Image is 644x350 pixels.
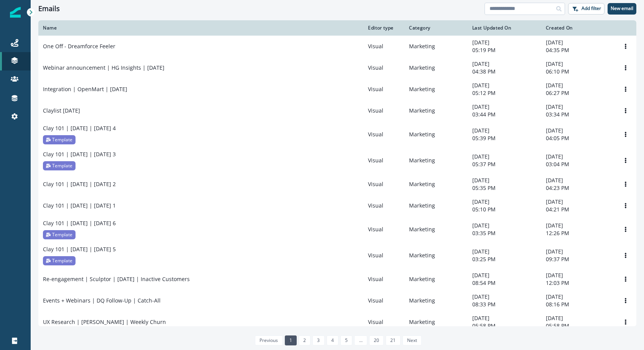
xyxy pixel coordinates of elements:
[546,82,610,89] p: [DATE]
[546,39,610,46] p: [DATE]
[404,36,467,57] td: Marketing
[38,57,636,79] a: Webinar announcement | HG Insights | [DATE]VisualMarketing[DATE]04:38 PM[DATE]06:10 PMOptions
[619,105,632,116] button: Options
[43,202,116,209] p: Clay 101 | [DATE] | [DATE] 1
[10,7,21,18] img: Inflection
[546,206,610,213] p: 04:21 PM
[472,322,537,330] p: 05:58 PM
[52,162,72,170] p: Template
[611,6,633,11] p: New email
[253,335,422,345] ul: Pagination
[52,257,72,265] p: Template
[472,301,537,308] p: 08:33 PM
[472,82,537,89] p: [DATE]
[472,89,537,97] p: 05:12 PM
[582,6,601,11] p: Add filter
[43,297,161,304] p: Events + Webinars | DQ Follow-Up | Catch-All
[327,335,338,345] a: Page 4
[472,248,537,255] p: [DATE]
[363,290,404,311] td: Visual
[472,198,537,206] p: [DATE]
[546,322,610,330] p: 05:58 PM
[43,85,127,93] p: Integration | OpenMart | [DATE]
[43,180,116,188] p: Clay 101 | [DATE] | [DATE] 2
[619,295,632,306] button: Options
[546,198,610,206] p: [DATE]
[402,335,422,345] a: Next page
[43,124,116,132] p: Clay 101 | [DATE] | [DATE] 4
[363,79,404,100] td: Visual
[608,3,636,15] button: New email
[38,311,636,333] a: UX Research | [PERSON_NAME] | Weekly ChurnVisualMarketing[DATE]05:58 PM[DATE]05:58 PMOptions
[43,275,190,283] p: Re-engagement | Sculptor | [DATE] | Inactive Customers
[472,206,537,213] p: 05:10 PM
[38,36,636,57] a: One Off - Dreamforce FeelerVisualMarketing[DATE]05:19 PM[DATE]04:35 PMOptions
[340,335,352,345] a: Page 5
[619,250,632,261] button: Options
[43,64,164,72] p: Webinar announcement | HG Insights | [DATE]
[546,301,610,308] p: 08:16 PM
[546,222,610,229] p: [DATE]
[52,231,72,239] p: Template
[472,229,537,237] p: 03:35 PM
[363,216,404,242] td: Visual
[472,60,537,68] p: [DATE]
[546,314,610,322] p: [DATE]
[363,195,404,216] td: Visual
[38,173,636,195] a: Clay 101 | [DATE] | [DATE] 2VisualMarketing[DATE]05:35 PM[DATE]04:23 PMOptions
[363,121,404,147] td: Visual
[43,43,115,50] p: One Off - Dreamforce Feeler
[386,335,400,345] a: Page 21
[472,184,537,192] p: 05:35 PM
[619,273,632,285] button: Options
[619,178,632,190] button: Options
[546,46,610,54] p: 04:35 PM
[472,255,537,263] p: 03:25 PM
[404,147,467,173] td: Marketing
[38,5,60,13] h1: Emails
[404,311,467,333] td: Marketing
[363,173,404,195] td: Visual
[409,25,463,31] div: Category
[472,68,537,75] p: 04:38 PM
[404,79,467,100] td: Marketing
[472,111,537,118] p: 03:44 PM
[546,89,610,97] p: 06:27 PM
[368,25,400,31] div: Editor type
[38,290,636,311] a: Events + Webinars | DQ Follow-Up | Catch-AllVisualMarketing[DATE]08:33 PM[DATE]08:16 PMOptions
[43,245,116,253] p: Clay 101 | [DATE] | [DATE] 5
[363,36,404,57] td: Visual
[363,242,404,268] td: Visual
[38,195,636,216] a: Clay 101 | [DATE] | [DATE] 1VisualMarketing[DATE]05:10 PM[DATE]04:21 PMOptions
[472,127,537,134] p: [DATE]
[619,155,632,166] button: Options
[299,335,310,345] a: Page 2
[472,134,537,142] p: 05:39 PM
[38,79,636,100] a: Integration | OpenMart | [DATE]VisualMarketing[DATE]05:12 PM[DATE]06:27 PMOptions
[546,255,610,263] p: 09:37 PM
[546,229,610,237] p: 12:26 PM
[568,3,605,15] button: Add filter
[546,111,610,118] p: 03:34 PM
[546,153,610,160] p: [DATE]
[472,293,537,301] p: [DATE]
[369,335,384,345] a: Page 20
[546,279,610,287] p: 12:03 PM
[38,268,636,290] a: Re-engagement | Sculptor | [DATE] | Inactive CustomersVisualMarketing[DATE]08:54 PM[DATE]12:03 PM...
[619,316,632,328] button: Options
[546,127,610,134] p: [DATE]
[363,311,404,333] td: Visual
[546,248,610,255] p: [DATE]
[38,242,636,268] a: Clay 101 | [DATE] | [DATE] 5TemplateVisualMarketing[DATE]03:25 PM[DATE]09:37 PMOptions
[619,62,632,74] button: Options
[38,121,636,147] a: Clay 101 | [DATE] | [DATE] 4TemplateVisualMarketing[DATE]05:39 PM[DATE]04:05 PMOptions
[619,224,632,235] button: Options
[43,107,80,114] p: Claylist [DATE]
[546,134,610,142] p: 04:05 PM
[354,335,367,345] a: Jump forward
[619,41,632,52] button: Options
[546,177,610,184] p: [DATE]
[619,200,632,211] button: Options
[472,103,537,111] p: [DATE]
[472,177,537,184] p: [DATE]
